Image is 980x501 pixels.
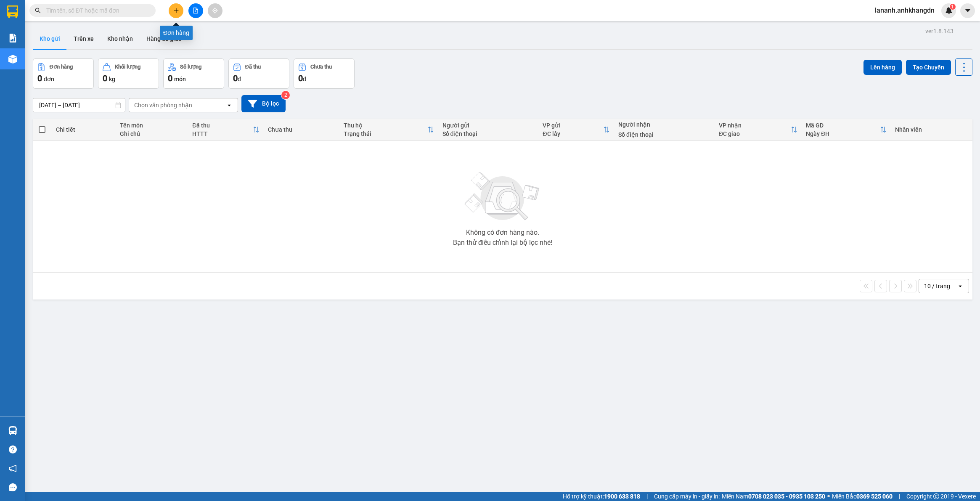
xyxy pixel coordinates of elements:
button: Khối lượng0kg [98,58,159,89]
span: Cung cấp máy in - giấy in: [654,492,720,501]
span: aim [212,8,218,13]
span: ⚪️ [827,495,830,498]
div: Số điện thoại [618,131,710,138]
div: Tên món [120,122,184,129]
div: Chi tiết [56,126,111,133]
strong: 1900 633 818 [604,493,640,500]
div: Không có đơn hàng nào. [466,229,539,236]
sup: 2 [281,91,290,99]
span: 0 [168,73,172,83]
th: Toggle SortBy [339,119,438,141]
div: 10 / trang [924,282,950,290]
span: lananh.anhkhangdn [868,5,941,16]
img: warehouse-icon [8,55,17,64]
div: Chưa thu [310,64,332,70]
input: Select a date range. [33,98,125,112]
div: Số lượng [180,64,201,70]
th: Toggle SortBy [538,119,614,141]
div: VP gửi [543,122,603,129]
div: Chưa thu [268,126,335,133]
span: 0 [298,73,303,83]
button: Bộ lọc [241,95,286,112]
strong: 0708 023 035 - 0935 103 250 [748,493,825,500]
span: file-add [193,8,199,13]
button: Tạo Chuyến [906,60,951,75]
button: Kho nhận [101,29,140,49]
button: Đơn hàng0đơn [33,58,94,89]
button: Trên xe [67,29,101,49]
button: Hàng đã giao [140,29,188,49]
div: Đã thu [245,64,261,70]
img: logo-vxr [7,5,18,18]
div: Ngày ĐH [806,130,880,137]
span: đ [303,76,306,82]
div: VP nhận [719,122,791,129]
span: question-circle [9,445,17,453]
sup: 1 [950,4,956,10]
button: plus [169,3,183,18]
span: 0 [37,73,42,83]
span: Miền Nam [722,492,825,501]
div: Trạng thái [344,130,427,137]
span: đ [238,76,241,82]
strong: 0369 525 060 [856,493,893,500]
span: copyright [933,493,939,499]
span: đơn [44,76,54,82]
span: notification [9,464,17,472]
span: 1 [951,4,954,10]
img: svg+xml;base64,PHN2ZyBjbGFzcz0ibGlzdC1wbHVnX19zdmciIHhtbG5zPSJodHRwOi8vd3d3LnczLm9yZy8yMDAwL3N2Zy... [461,167,545,226]
div: Chọn văn phòng nhận [134,101,192,109]
img: solution-icon [8,34,17,42]
img: warehouse-icon [8,426,17,435]
div: ver 1.8.143 [925,27,954,36]
button: file-add [188,3,203,18]
button: Đã thu0đ [228,58,289,89]
span: Miền Bắc [832,492,893,501]
th: Toggle SortBy [802,119,891,141]
div: Đơn hàng [50,64,73,70]
button: Kho gửi [33,29,67,49]
span: | [899,492,900,501]
span: | [646,492,648,501]
span: message [9,483,17,491]
div: HTTT [192,130,253,137]
div: Khối lượng [115,64,140,70]
span: 0 [233,73,238,83]
div: Mã GD [806,122,880,129]
button: Số lượng0món [163,58,224,89]
div: Đã thu [192,122,253,129]
div: Nhân viên [895,126,968,133]
div: ĐC giao [719,130,791,137]
img: icon-new-feature [945,7,953,14]
span: kg [109,76,115,82]
svg: open [957,283,964,289]
span: caret-down [964,7,972,14]
span: plus [173,8,179,13]
span: search [35,8,41,13]
button: Chưa thu0đ [294,58,355,89]
th: Toggle SortBy [715,119,802,141]
div: Ghi chú [120,130,184,137]
div: Người gửi [442,122,535,129]
button: caret-down [960,3,975,18]
svg: open [226,102,233,109]
div: Bạn thử điều chỉnh lại bộ lọc nhé! [453,239,552,246]
div: Thu hộ [344,122,427,129]
span: Hỗ trợ kỹ thuật: [563,492,640,501]
th: Toggle SortBy [188,119,264,141]
div: ĐC lấy [543,130,603,137]
button: aim [208,3,222,18]
button: Lên hàng [863,60,902,75]
span: món [174,76,186,82]
div: Người nhận [618,121,710,128]
div: Số điện thoại [442,130,535,137]
input: Tìm tên, số ĐT hoặc mã đơn [46,6,146,15]
span: 0 [103,73,107,83]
